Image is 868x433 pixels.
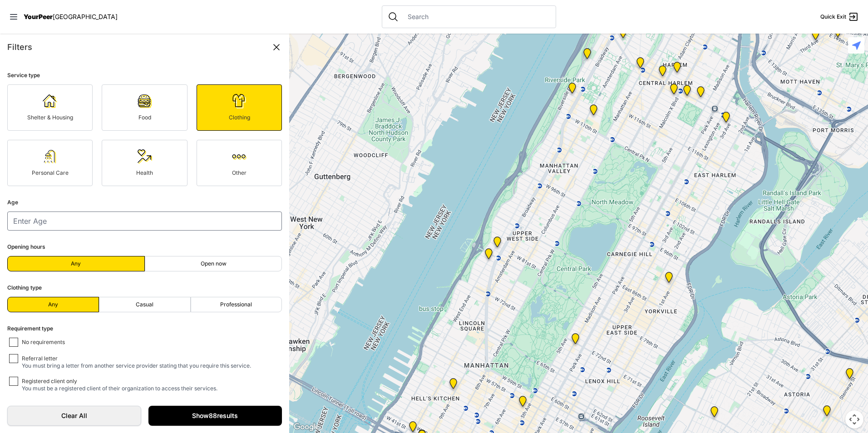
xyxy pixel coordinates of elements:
[138,114,151,121] span: Food
[7,42,32,52] span: Filters
[197,140,282,186] a: Other
[709,406,720,421] div: Fancy Thrift Shop
[7,284,42,291] span: Clothing type
[570,333,581,348] div: Manhattan
[681,85,693,99] div: Manhattan
[588,104,599,119] div: The Cathedral Church of St. John the Divine
[845,410,863,428] button: Map camera controls
[657,65,668,80] div: Uptown/Harlem DYCD Youth Drop-in Center
[671,62,683,76] div: Manhattan
[7,72,40,79] span: Service type
[22,362,251,369] span: You must bring a letter from another service provider stating that you require this service.
[22,355,58,362] span: Referral letter
[291,421,321,433] img: Google
[102,140,187,186] a: Health
[197,84,282,131] a: Clothing
[7,140,93,186] a: Personal Care
[582,48,593,63] div: Manhattan
[820,13,846,20] span: Quick Exit
[148,406,282,426] a: Show88results
[136,169,153,176] span: Health
[136,301,153,308] span: Casual
[53,13,118,20] span: [GEOGRAPHIC_DATA]
[48,301,58,308] span: Any
[24,14,118,20] a: YourPeer[GEOGRAPHIC_DATA]
[9,354,18,363] input: Referral letterYou must bring a letter from another service provider stating that you require thi...
[24,13,53,20] span: YourPeer
[820,11,859,22] a: Quick Exit
[720,112,732,126] div: Main Location
[832,26,843,41] div: The Bronx Pride Center
[220,301,252,308] span: Professional
[22,385,217,392] span: You must be a registered client of their organization to access their services.
[27,114,73,121] span: Shelter & Housing
[7,406,141,426] a: Clear All
[492,236,503,251] div: Pathways Adult Drop-In Program
[635,57,646,72] div: The PILLARS – Holistic Recovery Support
[102,84,187,131] a: Food
[201,260,227,267] span: Open now
[9,338,18,347] input: No requirements
[695,86,706,101] div: East Harlem
[32,169,69,176] span: Personal Care
[7,199,18,206] span: Age
[402,12,550,21] input: Search
[663,272,675,286] div: Avenue Church
[9,377,18,386] input: Registered client onlyYou must be a registered client of their organization to access their servi...
[71,260,81,267] span: Any
[7,84,93,131] a: Shelter & Housing
[7,243,45,250] span: Opening hours
[22,339,65,347] span: No requirements
[448,378,459,393] div: 9th Avenue Drop-in Center
[7,212,282,231] input: Enter Age
[22,378,77,384] span: Registered client only
[229,114,250,121] span: Clothing
[7,325,53,332] span: Requirement type
[232,169,247,176] span: Other
[291,421,321,433] a: Open this area in Google Maps (opens a new window)
[17,411,132,420] span: Clear All
[567,83,578,97] div: Ford Hall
